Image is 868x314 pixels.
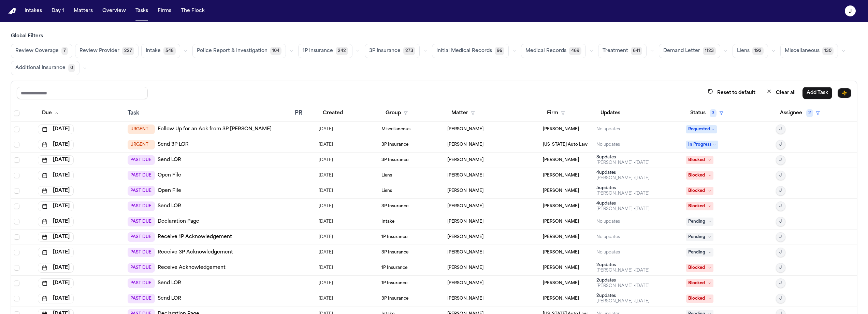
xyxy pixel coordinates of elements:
[163,47,176,55] span: 548
[8,8,16,14] img: Finch Logo
[100,5,129,17] button: Overview
[11,61,79,75] button: Additional Insurance0
[785,48,820,54] span: Miscellaneous
[802,87,832,99] button: Add Task
[525,48,566,54] span: Medical Records
[752,47,764,55] span: 192
[762,87,800,99] button: Clear all
[155,5,174,17] button: Firms
[521,44,586,58] button: Medical Records469
[79,48,119,54] span: Review Provider
[146,48,161,54] span: Intake
[68,64,75,72] span: 0
[303,48,333,54] span: 1P Insurance
[822,47,834,55] span: 130
[61,47,68,55] span: 7
[178,5,207,17] button: The Flock
[15,48,59,54] span: Review Coverage
[298,44,352,58] button: 1P Insurance242
[122,47,134,55] span: 227
[569,47,581,55] span: 469
[436,48,492,54] span: Initial Medical Records
[75,44,139,58] button: Review Provider227
[603,48,628,54] span: Treatment
[133,5,151,17] button: Tasks
[197,48,267,54] span: Police Report & Investigation
[11,44,72,58] button: Review Coverage7
[703,47,716,55] span: 1123
[598,44,647,58] button: Treatment641
[11,33,857,40] h3: Global Filters
[780,44,838,58] button: Miscellaneous130
[365,44,420,58] button: 3P Insurance273
[369,48,401,54] span: 3P Insurance
[838,88,851,98] button: Immediate Task
[192,44,286,58] button: Police Report & Investigation104
[141,44,180,58] button: Intake548
[336,47,348,55] span: 242
[659,44,720,58] button: Demand Letter1123
[663,48,700,54] span: Demand Letter
[737,48,750,54] span: Liens
[71,5,96,17] button: Matters
[8,8,16,14] a: Home
[403,47,415,55] span: 273
[704,87,759,99] button: Reset to default
[270,47,281,55] span: 104
[22,5,45,17] button: Intakes
[733,44,768,58] button: Liens192
[432,44,509,58] button: Initial Medical Records96
[49,5,67,17] button: Day 1
[631,47,642,55] span: 641
[495,47,504,55] span: 96
[15,65,66,71] span: Additional Insurance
